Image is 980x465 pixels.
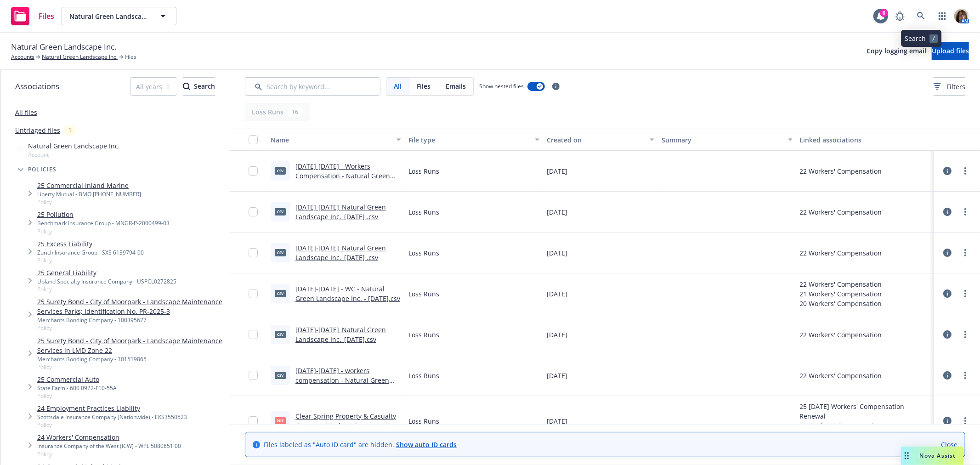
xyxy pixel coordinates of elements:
span: Policies [28,167,57,172]
a: Search [912,7,930,25]
div: 22 Workers' Compensation [800,421,930,431]
span: pdf [275,417,286,424]
span: [DATE] [547,166,567,176]
button: SearchSearch [183,77,215,96]
span: Policy [37,256,144,264]
input: Select all [249,135,258,144]
span: csv [275,208,286,215]
span: [DATE] [547,248,567,258]
div: Liberty Mutual - BMO [PHONE_NUMBER] [37,190,141,198]
a: more [960,247,971,258]
div: State Farm - 600 0922-F10-55A [37,384,117,392]
span: Loss Runs [408,289,439,299]
span: Files [417,81,431,91]
span: Copy logging email [867,46,926,55]
a: [DATE]-[DATE]_Natural Green Landscape Inc._[DATE].csv [295,325,386,344]
a: 25 Commercial Inland Marine [37,181,141,190]
div: Zurich Insurance Group - SXS 6139794-00 [37,249,144,256]
div: 22 Workers' Compensation [800,248,882,258]
span: Filters [946,82,965,91]
a: more [960,206,971,217]
a: more [960,165,971,176]
div: 6 [880,9,888,17]
span: Upload files [932,46,969,55]
span: Policy [37,227,170,235]
button: Linked associations [796,129,934,151]
div: 22 Workers' Compensation [800,279,882,289]
a: Clear Spring Property & Casualty Company Workers Compensation [DATE]-[DATE] Loss Runs - Valued [D... [295,412,399,449]
input: Search by keyword... [245,77,380,96]
span: [DATE] [547,330,567,340]
button: Upload files [932,42,969,60]
a: Close [941,440,957,449]
a: Untriaged files [15,125,60,135]
button: Copy logging email [867,42,926,60]
div: Benchmark Insurance Group - MNGR-P-2000499-03 [37,219,170,227]
input: Toggle Row Selected [249,289,258,298]
span: csv [275,290,286,297]
span: Policy [37,363,226,371]
a: Report a Bug [891,7,909,25]
span: [DATE] [547,289,567,299]
span: Loss Runs [408,166,439,176]
a: 24 Employment Practices Liability [37,403,187,413]
span: Loss Runs [408,330,439,340]
a: more [960,370,971,381]
div: 22 Workers' Compensation [800,371,882,380]
div: Name [271,135,391,145]
span: [DATE] [547,416,567,426]
span: Loss Runs [408,371,439,380]
div: Search [183,78,215,95]
a: Accounts [11,53,34,61]
span: Natural Green Landscape Inc. [69,11,149,21]
a: Switch app [933,7,952,25]
div: Created on [547,135,644,145]
img: photo [954,9,969,23]
a: 25 Excess Liability [37,239,144,249]
button: Summary [658,129,796,151]
span: Nova Assist [920,452,956,459]
a: 25 General Liability [37,268,176,278]
span: Show nested files [479,82,524,90]
a: 25 Commercial Auto [37,374,117,384]
div: Insurance Company of the West (ICW) - WPL 5080851 00 [37,442,181,450]
div: 25 [DATE] Workers' Compensation Renewal [800,402,930,421]
div: 21 Workers' Compensation [800,289,882,299]
span: Loss Runs [408,416,439,426]
input: Toggle Row Selected [249,166,258,176]
div: 22 Workers' Compensation [800,166,882,176]
span: Files labeled as "Auto ID card" are hidden. [264,440,457,449]
a: 25 Pollution [37,210,170,219]
span: Natural Green Landscape Inc. [11,41,116,53]
span: Policy [37,285,176,293]
a: Files [7,3,58,29]
input: Toggle Row Selected [249,248,258,257]
span: Policy [37,198,141,206]
span: Emails [446,81,466,91]
button: Name [267,129,405,151]
a: more [960,329,971,340]
a: more [960,288,971,299]
span: All [394,81,402,91]
div: 22 Workers' Compensation [800,207,882,217]
input: Toggle Row Selected [249,330,258,339]
div: Linked associations [800,135,930,145]
span: csv [275,372,286,379]
button: File type [405,129,543,151]
div: Merchants Bonding Company - 100395677 [37,316,226,324]
a: [DATE]-[DATE]_Natural Green Landscape Inc._[DATE] .csv [295,244,386,262]
span: Files [125,53,136,61]
span: [DATE] [547,371,567,380]
span: Policy [37,392,117,400]
button: Nova Assist [901,447,963,465]
a: Show auto ID cards [396,440,457,449]
span: Policy [37,421,187,429]
div: Drag to move [901,447,912,465]
div: Upland Specialty Insurance Company - USPCL0272825 [37,278,176,285]
span: Policy [37,324,226,332]
span: csv [275,331,286,338]
div: Scottsdale Insurance Company (Nationwide) - EKS3550523 [37,413,187,421]
span: Loss Runs [408,207,439,217]
input: Toggle Row Selected [249,416,258,425]
a: 25 Surety Bond - City of Moorpark - Landscape Maintenance Services in LMD Zone 22 [37,336,226,355]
